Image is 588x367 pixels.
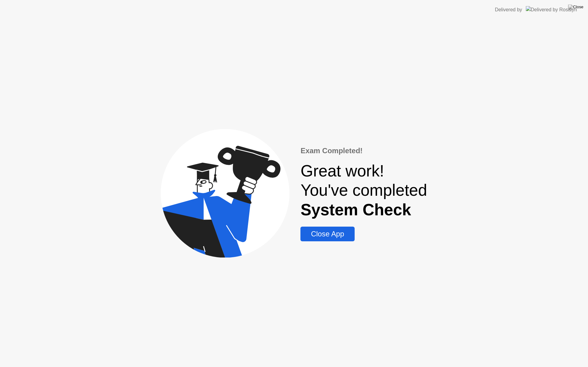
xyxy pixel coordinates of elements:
div: Great work! You've completed [300,161,427,219]
div: Delivered by [495,6,522,13]
img: Close [568,5,583,9]
button: Close App [300,227,354,241]
div: Close App [302,230,352,238]
div: Exam Completed! [300,145,427,156]
b: System Check [300,201,411,219]
img: Delivered by Rosalyn [526,6,577,13]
